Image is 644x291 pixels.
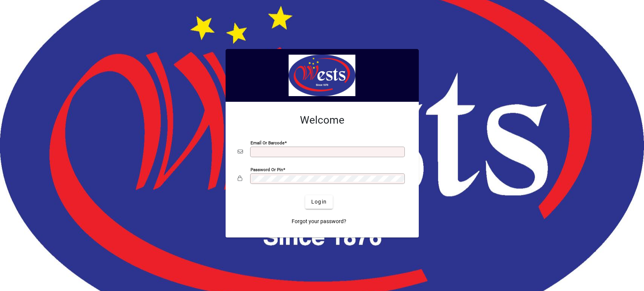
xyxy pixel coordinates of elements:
[305,195,333,209] button: Login
[311,198,327,206] span: Login
[238,114,407,127] h2: Welcome
[292,217,346,225] span: Forgot your password?
[251,167,283,172] mat-label: Password or Pin
[251,140,284,145] mat-label: Email or Barcode
[289,215,349,228] a: Forgot your password?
